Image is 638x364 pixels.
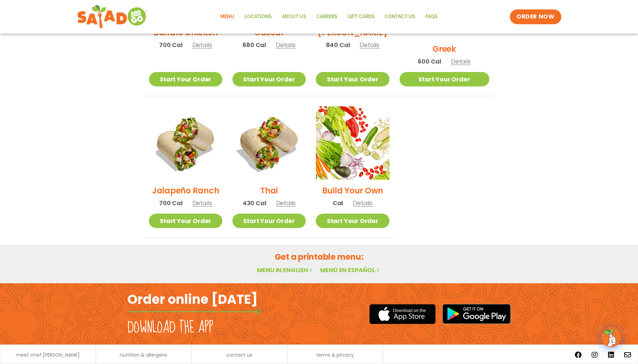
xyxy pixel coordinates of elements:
span: Details [192,41,212,49]
img: appstore [369,303,436,325]
span: 840 Cal [326,40,350,49]
h2: Greek [433,43,456,55]
span: 600 Cal [418,57,441,66]
span: Cal [333,198,343,208]
h2: Download the app [127,318,213,337]
a: Start Your Order [232,214,306,228]
span: Details [353,199,373,207]
span: 430 Cal [242,198,266,208]
img: wpChatIcon [602,328,621,347]
a: Start Your Order [400,72,489,86]
a: Contact Us [380,9,420,25]
a: Locations [239,9,277,25]
span: 700 Cal [159,40,183,49]
a: Start Your Order [232,72,306,86]
span: Details [276,199,296,207]
span: 680 Cal [242,40,266,49]
a: Menú en español [320,266,381,274]
span: Details [360,41,379,49]
span: Details [451,57,471,66]
a: Start Your Order [316,72,389,86]
span: Details [276,41,296,49]
a: nutrition & allergens [120,353,167,357]
h2: Build Your Own [322,185,383,196]
h2: Get a printable menu: [144,251,494,263]
h2: Thai [260,185,278,196]
a: Start Your Order [149,214,222,228]
span: Details [192,199,212,207]
img: google_play [442,304,511,324]
a: About Us [277,9,311,25]
img: Product photo for Jalapeño Ranch Wrap [149,106,222,180]
img: Product photo for Build Your Own [316,106,389,180]
a: Start Your Order [316,214,389,228]
span: ORDER NOW [517,13,554,21]
a: Start Your Order [149,72,222,86]
a: FAQs [420,9,443,25]
a: contact us [226,353,252,357]
h2: Jalapeño Ranch [152,185,219,196]
a: Careers [311,9,342,25]
a: ORDER NOW [510,9,561,24]
img: Product photo for Thai Wrap [232,106,306,180]
h2: Order online [DATE] [127,291,258,307]
nav: Menu [215,9,443,25]
span: 700 Cal [159,198,183,208]
a: Menu [215,9,239,25]
img: fork [127,310,262,314]
a: terms & privacy [316,353,354,357]
a: GIFT CARDS [342,9,380,25]
a: meet chef [PERSON_NAME] [16,353,80,357]
a: Menu in English [257,266,313,274]
img: new-SAG-logo-768×292 [77,3,148,30]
